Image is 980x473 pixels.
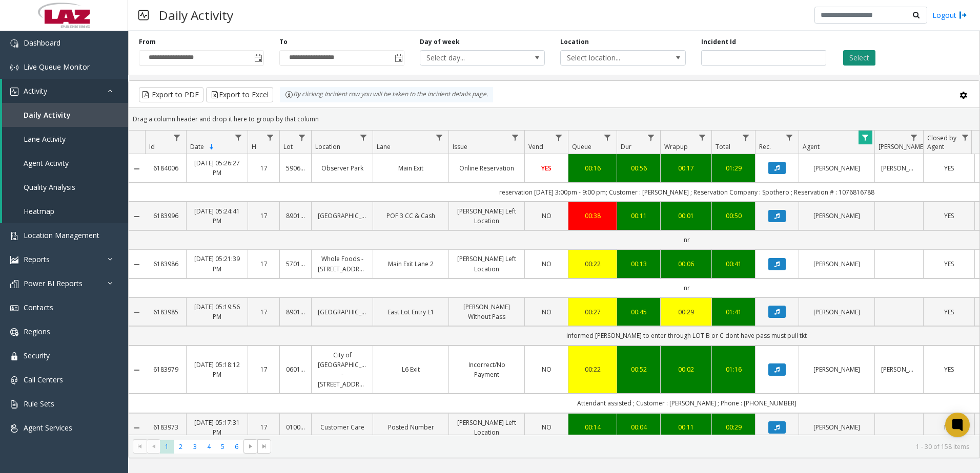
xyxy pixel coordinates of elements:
[541,164,552,173] span: YES
[24,134,66,144] span: Lane Activity
[944,164,954,173] span: YES
[24,303,53,312] span: Contacts
[257,439,271,454] span: Go to the last page
[286,211,305,221] a: 890140
[10,400,18,408] img: 'icon'
[24,110,71,120] span: Daily Activity
[667,259,705,269] a: 00:06
[718,422,749,432] div: 00:29
[129,212,145,221] a: Collapse Details
[10,328,18,336] img: 'icon'
[286,307,305,317] a: 890195
[260,442,269,450] span: Go to the last page
[843,50,875,66] button: Select
[623,422,654,432] a: 00:04
[286,163,305,173] a: 590652
[254,307,273,317] a: 17
[531,163,562,173] a: YES
[24,62,90,72] span: Live Queue Monitor
[10,424,18,433] img: 'icon'
[944,260,954,268] span: YES
[318,350,366,390] a: City of [GEOGRAPHIC_DATA] - [STREET_ADDRESS]
[286,422,305,432] a: 010016
[10,280,18,288] img: 'icon'
[420,37,460,47] label: Day of week
[575,211,610,221] a: 00:38
[295,131,309,144] a: Lot Filter Menu
[286,364,305,374] a: 060133
[24,206,54,216] span: Heatmap
[129,308,145,316] a: Collapse Details
[193,360,241,379] a: [DATE] 05:18:12 PM
[621,142,631,151] span: Dur
[24,158,69,168] span: Agent Activity
[139,87,203,102] button: Export to PDF
[759,142,771,151] span: Rec.
[193,254,241,273] a: [DATE] 05:21:39 PM
[455,418,518,437] a: [PERSON_NAME] Left Location
[2,175,128,199] a: Quality Analysis
[508,131,522,144] a: Issue Filter Menu
[247,442,255,450] span: Go to the next page
[879,142,925,151] span: [PERSON_NAME]
[718,307,749,317] a: 01:41
[930,211,968,221] a: YES
[193,158,241,178] a: [DATE] 05:26:27 PM
[667,163,705,173] a: 00:17
[959,10,967,20] img: logout
[190,142,204,151] span: Date
[667,422,705,432] div: 00:11
[453,142,467,151] span: Issue
[560,37,589,47] label: Location
[279,37,288,47] label: To
[718,259,749,269] div: 00:41
[718,163,749,173] div: 01:29
[455,360,518,379] a: Incorrect/No Payment
[10,232,18,240] img: 'icon'
[379,307,442,317] a: East Lot Entry L1
[254,259,273,269] a: 17
[193,302,241,321] a: [DATE] 05:19:56 PM
[623,259,654,269] a: 00:13
[151,422,180,432] a: 6183973
[379,163,442,173] a: Main Exit
[393,51,404,65] span: Toggle popup
[129,366,145,374] a: Collapse Details
[151,211,180,221] a: 6183996
[24,327,50,336] span: Regions
[783,131,797,144] a: Rec. Filter Menu
[930,364,968,374] a: YES
[716,142,730,151] span: Total
[377,142,391,151] span: Lane
[542,260,552,268] span: NO
[357,131,371,144] a: Location Filter Menu
[2,151,128,175] a: Agent Activity
[379,422,442,432] a: Posted Number
[623,364,654,374] a: 00:52
[927,134,956,151] span: Closed by Agent
[139,37,156,47] label: From
[531,211,562,221] a: NO
[542,423,552,432] span: NO
[151,307,180,317] a: 6183985
[129,424,145,432] a: Collapse Details
[280,87,493,102] div: By clicking Incident row you will be taken to the incident details page.
[24,375,63,384] span: Call Centers
[575,422,610,432] a: 00:14
[561,51,660,65] span: Select location...
[252,142,256,151] span: H
[208,143,216,151] span: Sortable
[10,304,18,312] img: 'icon'
[318,254,366,273] a: Whole Foods - [STREET_ADDRESS]
[174,440,188,454] span: Page 2
[930,163,968,173] a: YES
[10,256,18,264] img: 'icon'
[286,259,305,269] a: 570146
[318,211,366,221] a: [GEOGRAPHIC_DATA]
[696,131,709,144] a: Wrapup Filter Menu
[283,142,293,151] span: Lot
[379,259,442,269] a: Main Exit Lane 2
